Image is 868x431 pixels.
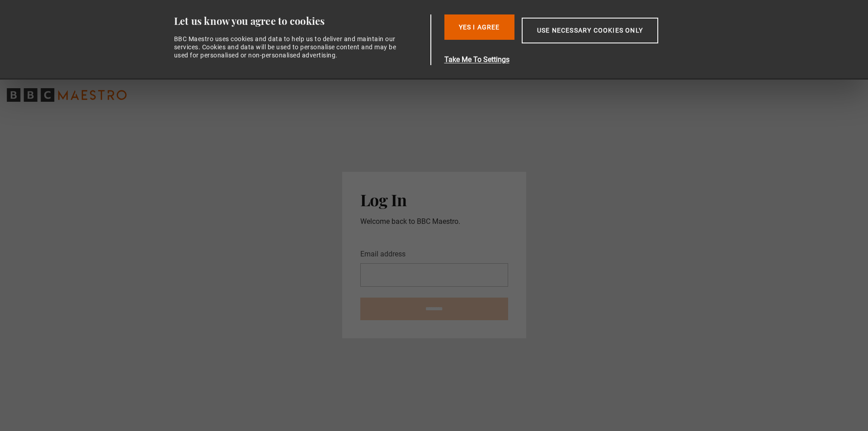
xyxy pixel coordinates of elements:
label: Email address [360,249,406,260]
div: BBC Maestro uses cookies and data to help us to deliver and maintain our services. Cookies and da... [174,35,402,60]
button: Use necessary cookies only [522,18,658,43]
p: Welcome back to BBC Maestro. [360,216,508,227]
h2: Log In [360,190,508,209]
button: Yes I Agree [444,14,514,40]
div: Let us know you agree to cookies [174,14,427,28]
svg: BBC Maestro [7,88,127,102]
button: Take Me To Settings [444,54,701,65]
